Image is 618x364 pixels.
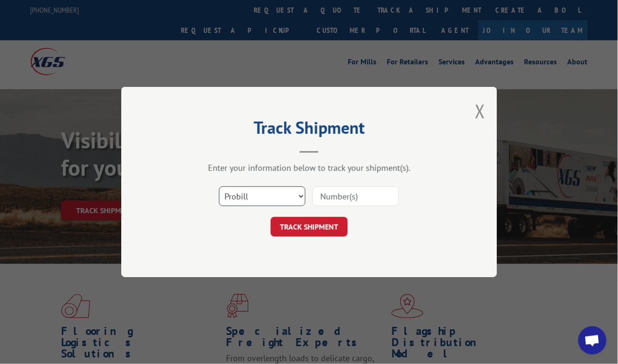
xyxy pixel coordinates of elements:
h2: Track Shipment [168,121,450,139]
div: Open chat [579,326,607,355]
div: Enter your information below to track your shipment(s). [168,163,450,173]
button: TRACK SHIPMENT [271,217,348,237]
input: Number(s) [313,186,399,206]
button: Close modal [475,99,485,124]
